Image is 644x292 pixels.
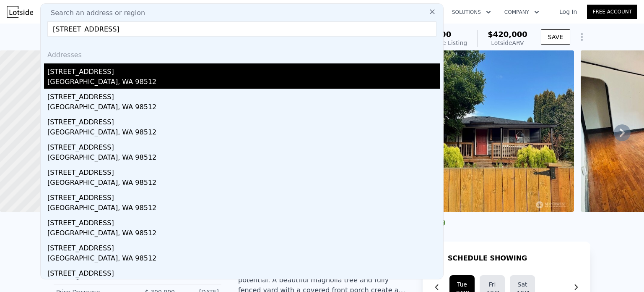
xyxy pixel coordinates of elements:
a: Free Account [587,5,637,19]
div: [GEOGRAPHIC_DATA], WA 98512 [47,153,440,164]
div: Addresses [44,43,440,63]
div: [STREET_ADDRESS] [47,265,440,279]
div: [GEOGRAPHIC_DATA], WA 98512 [47,127,440,139]
div: Sat [517,280,528,289]
input: Enter an address, city, region, neighborhood or zip code [47,21,436,37]
div: [STREET_ADDRESS] [47,89,440,102]
div: Tue [456,280,468,289]
div: [GEOGRAPHIC_DATA], WA 98512 [47,77,440,89]
div: [STREET_ADDRESS] [47,240,440,253]
h1: SCHEDULE SHOWING [448,253,527,263]
div: Lotside ARV [488,39,527,47]
div: [STREET_ADDRESS] [47,114,440,127]
a: Log In [549,8,587,16]
img: Lotside [7,6,33,18]
div: [GEOGRAPHIC_DATA], WA 98512 [47,279,440,290]
div: [GEOGRAPHIC_DATA], WA 98512 [47,228,440,240]
span: Active Listing [428,39,467,46]
button: SAVE [541,29,570,45]
span: Search an address or region [44,8,145,18]
div: [STREET_ADDRESS] [47,164,440,178]
button: Company [498,5,546,20]
div: [STREET_ADDRESS] [47,63,440,77]
div: [GEOGRAPHIC_DATA], WA 98512 [47,102,440,114]
div: [GEOGRAPHIC_DATA], WA 98512 [47,253,440,265]
div: [STREET_ADDRESS] [47,139,440,153]
div: [STREET_ADDRESS] [47,215,440,228]
button: Solutions [445,5,498,20]
div: [STREET_ADDRESS] [47,189,440,203]
span: $420,000 [488,30,527,39]
div: Fri [486,280,498,289]
button: Show Options [574,29,590,45]
img: Sale: 167408601 Parcel: 100823713 [384,50,574,212]
div: [GEOGRAPHIC_DATA], WA 98512 [47,203,440,215]
div: [GEOGRAPHIC_DATA], WA 98512 [47,178,440,189]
